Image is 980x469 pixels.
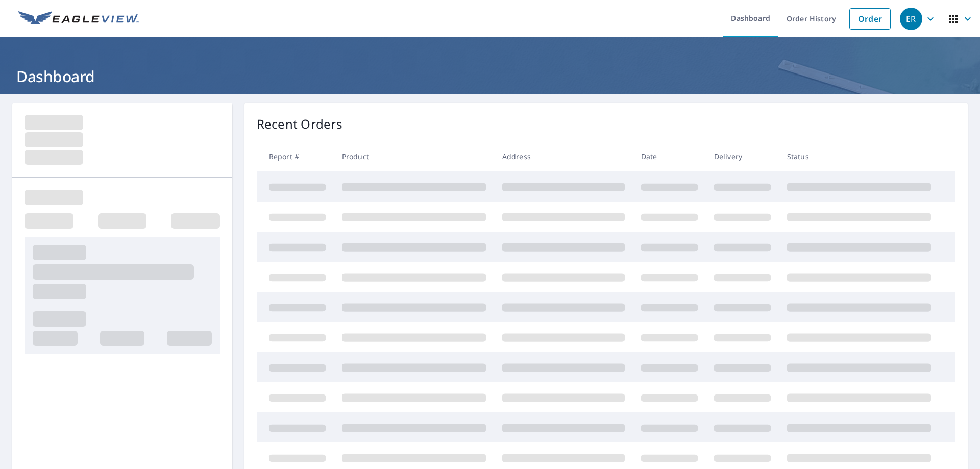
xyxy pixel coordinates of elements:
th: Product [334,141,494,171]
th: Date [633,141,706,171]
a: Order [849,8,891,30]
th: Status [779,141,939,171]
th: Address [494,141,633,171]
h1: Dashboard [12,66,968,87]
th: Delivery [706,141,779,171]
th: Report # [257,141,334,171]
img: EV Logo [18,11,139,27]
div: ER [900,8,922,30]
p: Recent Orders [257,115,342,133]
